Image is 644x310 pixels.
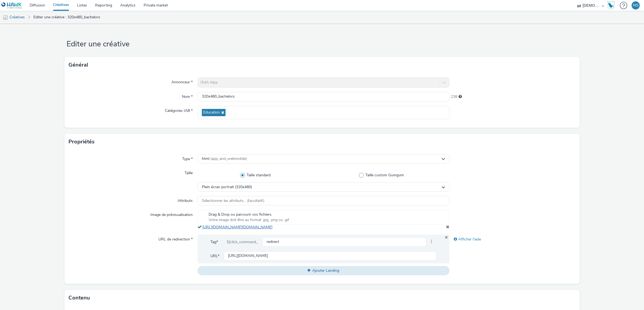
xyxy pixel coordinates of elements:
[31,11,103,24] a: Editer une créative : 320x480_bachelors
[451,94,457,99] span: 238
[198,92,449,101] input: Nom
[222,237,262,247] div: ${click_command_
[203,110,220,115] span: Education
[148,210,195,218] label: Image de prévisualisation
[209,217,289,223] span: Votre image doit être au format .jpg, .png ou .gif
[163,106,195,113] label: Catégories IAB *
[202,157,247,161] span: html
[202,199,264,203] span: Sélectionner les attributs... (facultatif)
[607,1,615,10] img: Hawk Academy
[607,1,617,10] a: Hawk Academy
[68,138,95,146] h3: Propriétés
[312,268,339,273] span: Ajouter Landing
[210,156,247,161] span: (app_and_webmobile)
[182,168,195,176] label: Taille
[427,237,437,247] span: }
[180,92,195,99] label: Nom *
[68,294,90,302] h3: Contenu
[202,185,252,190] span: Plein écran portrait (320x480)
[365,173,404,178] span: Taille custom Gumgum
[175,196,195,204] label: Attributs
[64,39,580,49] h1: Editer une créative
[169,77,195,85] label: Annonceur *
[68,61,88,69] h3: Général
[633,1,639,9] div: MS
[224,251,437,261] input: url...
[202,225,275,230] a: [URL][DOMAIN_NAME][DOMAIN_NAME]
[209,212,289,217] span: Drag & Drop ou parcourir vos fichiers.
[198,266,449,275] button: Ajouter Landing
[1,2,22,9] img: undefined Logo
[156,235,195,242] label: URL de redirection *
[3,15,8,20] img: mobile
[247,173,271,178] span: Taille standard
[449,235,576,244] div: Afficher l'aide
[180,154,195,162] label: Type *
[459,94,462,99] div: 255 caractères maximum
